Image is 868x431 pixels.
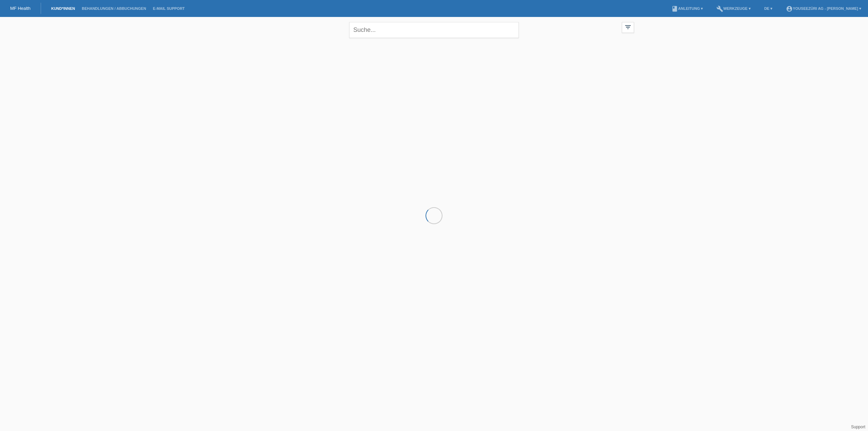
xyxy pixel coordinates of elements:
[48,6,78,11] a: Kund*innen
[851,425,865,429] a: Support
[716,5,723,12] i: build
[668,6,706,11] a: bookAnleitung ▾
[786,5,793,12] i: account_circle
[150,6,188,11] a: E-Mail Support
[10,6,31,11] a: MF Health
[624,23,632,31] i: filter_list
[761,6,776,11] a: DE ▾
[713,6,754,11] a: buildWerkzeuge ▾
[783,6,865,11] a: account_circleYOUSEEZüRi AG - [PERSON_NAME] ▾
[349,22,519,38] input: Suche...
[78,6,150,11] a: Behandlungen / Abbuchungen
[671,5,678,12] i: book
